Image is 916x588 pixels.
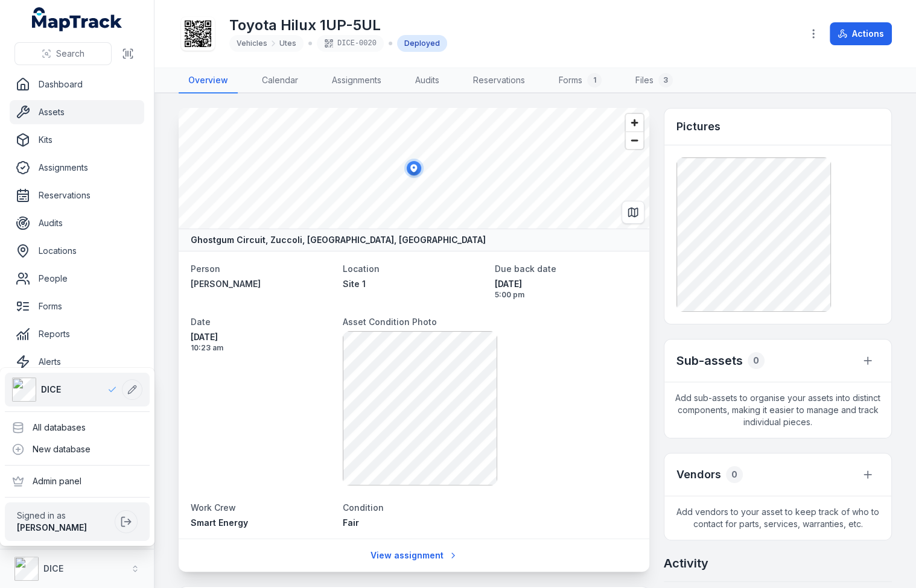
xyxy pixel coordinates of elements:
span: Signed in as [17,510,110,522]
div: All databases [5,417,150,438]
div: New database [5,438,150,460]
span: DICE [41,384,61,396]
strong: DICE [43,563,63,574]
strong: [PERSON_NAME] [17,522,87,533]
div: Admin panel [5,470,150,492]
